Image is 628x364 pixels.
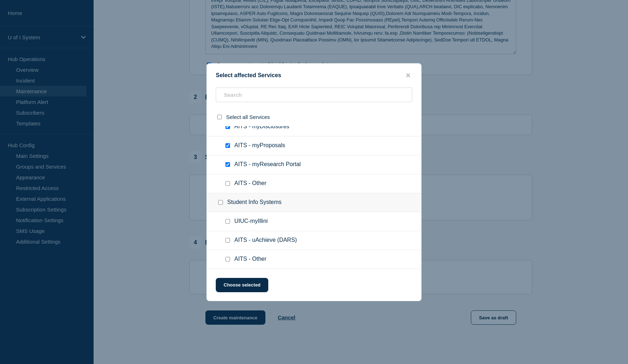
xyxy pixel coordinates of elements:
input: select all checkbox [217,115,222,119]
input: AITS - Other checkbox [225,257,230,261]
input: AITS - myDisclosures checkbox [225,124,230,129]
input: AITS - uAchieve (DARS) checkbox [225,238,230,243]
span: AITS - myDisclosures [234,123,289,130]
input: AITS - Other checkbox [225,181,230,186]
input: AITS - myResearch Portal checkbox [225,162,230,167]
input: Student Info Systems checkbox [218,200,223,205]
div: Student Info Systems [207,193,421,212]
span: UIUC-myIllini [234,218,268,225]
span: AITS - Other [234,180,266,187]
span: AITS - uAchieve (DARS) [234,237,297,244]
span: AITS - myResearch Portal [234,161,301,168]
button: close button [404,72,412,79]
span: Select all Services [226,114,270,120]
input: UIUC-myIllini checkbox [225,219,230,224]
div: Select affected Services [207,72,421,79]
input: AITS - myProposals checkbox [225,143,230,148]
span: AITS - myProposals [234,142,285,149]
input: Search [216,88,412,102]
button: Choose selected [216,278,268,292]
span: AITS - Other [234,256,266,263]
